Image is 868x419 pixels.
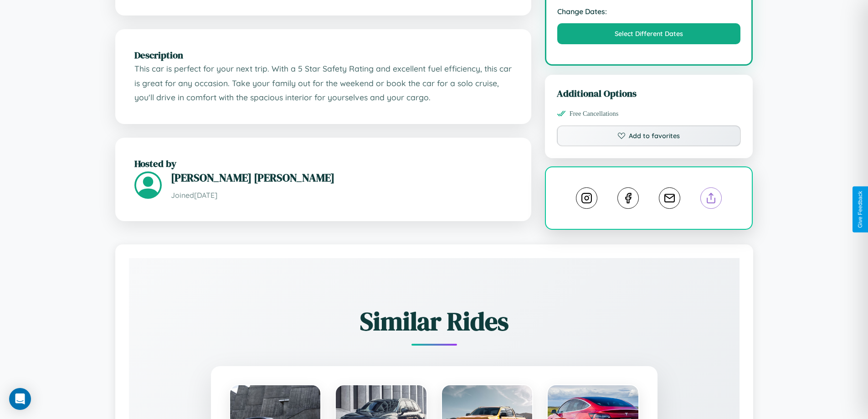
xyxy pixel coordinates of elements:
span: Free Cancellations [570,110,619,118]
button: Add to favorites [557,125,741,146]
h2: Similar Rides [161,304,708,339]
h3: Additional Options [557,87,741,100]
button: Select Different Dates [557,23,741,44]
h2: Description [134,48,512,62]
div: Open Intercom Messenger [9,388,31,410]
h3: [PERSON_NAME] [PERSON_NAME] [171,170,512,185]
h2: Hosted by [134,157,512,170]
p: This car is perfect for your next trip. With a 5 Star Safety Rating and excellent fuel efficiency... [134,62,512,105]
p: Joined [DATE] [171,189,512,202]
div: Give Feedback [857,191,863,228]
strong: Change Dates: [557,7,741,16]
